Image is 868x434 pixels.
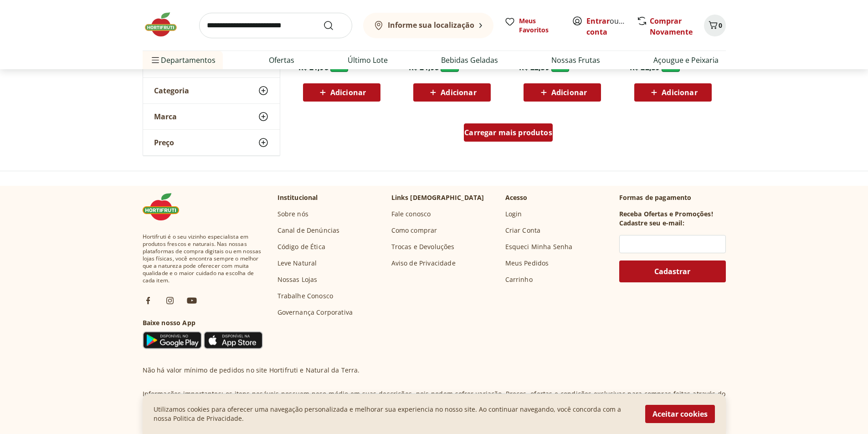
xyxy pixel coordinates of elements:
p: Informações importantes: os itens pesáveis possuem peso médio em suas descrições, pois podem sofr... [143,389,726,417]
h3: Receba Ofertas e Promoções! [619,209,713,219]
p: Links [DEMOGRAPHIC_DATA] [391,193,484,202]
a: Sobre nós [277,209,308,219]
img: Hortifruti [143,193,188,220]
a: Fale conosco [391,209,431,219]
a: Carregar mais produtos [464,123,553,145]
a: Último Lote [348,55,388,66]
p: Institucional [277,193,318,202]
a: Nossas Frutas [551,55,600,66]
button: Aceitar cookies [645,405,715,423]
button: Carrinho [704,15,726,36]
span: Cadastrar [654,268,690,275]
a: Comprar Novamente [650,16,693,37]
span: Hortifruti é o seu vizinho especialista em produtos frescos e naturais. Nas nossas plataformas de... [143,233,263,284]
button: Adicionar [524,83,601,102]
span: Categoria [154,86,189,95]
button: Preço [143,130,280,155]
a: Leve Natural [277,259,317,268]
input: search [199,13,352,38]
a: Ofertas [269,55,294,66]
button: Informe sua localização [363,13,493,38]
span: Adicionar [551,89,587,96]
button: Adicionar [413,83,491,102]
a: Açougue e Peixaria [653,55,719,66]
button: Categoria [143,78,280,103]
button: Adicionar [303,83,380,102]
h3: Cadastre seu e-mail: [619,219,684,228]
a: Código de Ética [277,242,325,251]
a: Trocas e Devoluções [391,242,455,251]
a: Canal de Denúncias [277,226,340,235]
a: Nossas Lojas [277,275,318,284]
button: Cadastrar [619,260,726,282]
a: Esqueci Minha Senha [505,242,573,251]
span: Meus Favoritos [519,16,561,35]
a: Criar conta [586,16,637,37]
a: Entrar [586,16,610,26]
a: Trabalhe Conosco [277,291,334,301]
a: Carrinho [505,275,533,284]
button: Submit Search [323,20,345,31]
img: fb [143,295,154,306]
button: Menu [150,49,161,71]
a: Bebidas Geladas [441,55,498,66]
h3: Baixe nosso App [143,318,263,327]
img: Google Play Icon [143,331,202,349]
button: Adicionar [634,83,712,102]
b: Informe sua localização [388,20,474,30]
span: Adicionar [330,89,366,96]
button: Marca [143,104,280,129]
a: Aviso de Privacidade [391,259,456,268]
p: Utilizamos cookies para oferecer uma navegação personalizada e melhorar sua experiencia no nosso ... [154,405,634,423]
a: Login [505,209,522,219]
span: Carregar mais produtos [464,129,552,136]
span: Departamentos [150,49,216,71]
img: App Store Icon [204,331,263,349]
a: Governança Corporativa [277,308,353,317]
img: Hortifruti [143,11,188,38]
p: Não há valor mínimo de pedidos no site Hortifruti e Natural da Terra. [143,366,360,375]
a: Como comprar [391,226,437,235]
span: 0 [719,21,722,30]
span: Marca [154,112,177,121]
span: ou [586,15,627,37]
a: Meus Favoritos [504,16,561,35]
a: Meus Pedidos [505,259,549,268]
span: Adicionar [441,89,476,96]
span: Preço [154,138,174,147]
img: ytb [186,295,197,306]
a: Criar Conta [505,226,541,235]
p: Acesso [505,193,528,202]
img: ig [164,295,175,306]
span: Adicionar [662,89,697,96]
p: Formas de pagamento [619,193,726,202]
